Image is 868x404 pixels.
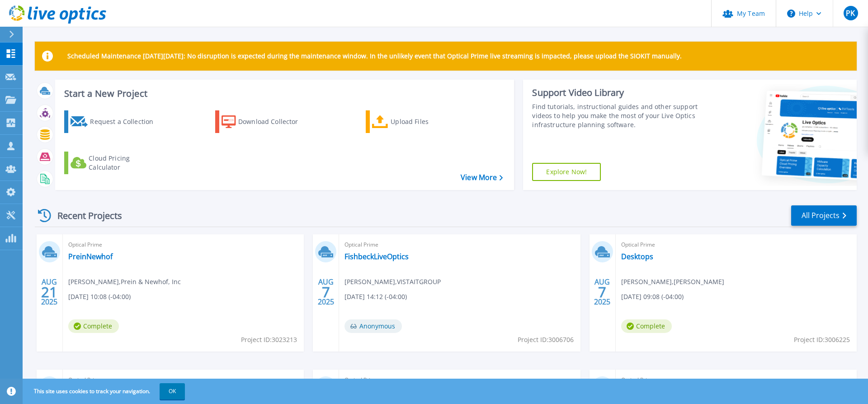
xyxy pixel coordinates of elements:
[89,154,161,172] div: Cloud Pricing Calculator
[532,102,702,129] div: Find tutorials, instructional guides and other support videos to help you make the most of your L...
[68,240,298,250] span: Optical Prime
[518,335,574,345] span: Project ID: 3006706
[317,276,335,309] div: AUG 2025
[68,319,119,333] span: Complete
[344,319,402,333] span: Anonymous
[238,113,311,131] div: Download Collector
[41,288,57,296] span: 21
[90,113,162,131] div: Request a Collection
[366,110,467,133] a: Upload Files
[846,10,855,17] span: PK
[532,87,702,99] div: Support Video Library
[344,292,407,302] span: [DATE] 14:12 (-04:00)
[621,319,672,333] span: Complete
[598,288,606,296] span: 7
[68,375,298,385] span: Optical Prime
[344,252,409,261] a: FishbeckLiveOptics
[68,277,181,287] span: [PERSON_NAME] , Prein & Newhof, Inc
[621,240,851,250] span: Optical Prime
[391,113,463,131] div: Upload Files
[461,173,503,182] a: View More
[621,292,684,302] span: [DATE] 09:08 (-04:00)
[64,89,503,99] h3: Start a New Project
[344,375,575,385] span: Optical Prime
[25,383,185,399] span: This site uses cookies to track your navigation.
[621,252,653,261] a: Desktops
[160,383,185,399] button: OK
[241,335,297,345] span: Project ID: 3023213
[594,276,611,309] div: AUG 2025
[532,163,601,181] a: Explore Now!
[68,252,113,261] a: PreinNewhof
[322,288,330,296] span: 7
[35,204,134,227] div: Recent Projects
[621,277,724,287] span: [PERSON_NAME] , [PERSON_NAME]
[68,292,131,302] span: [DATE] 10:08 (-04:00)
[344,277,441,287] span: [PERSON_NAME] , VISTAITGROUP
[344,240,575,250] span: Optical Prime
[41,276,58,309] div: AUG 2025
[794,335,850,345] span: Project ID: 3006225
[791,205,857,226] a: All Projects
[621,375,851,385] span: Optical Prime
[64,110,165,133] a: Request a Collection
[67,52,682,60] p: Scheduled Maintenance [DATE][DATE]: No disruption is expected during the maintenance window. In t...
[64,152,165,174] a: Cloud Pricing Calculator
[215,110,316,133] a: Download Collector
